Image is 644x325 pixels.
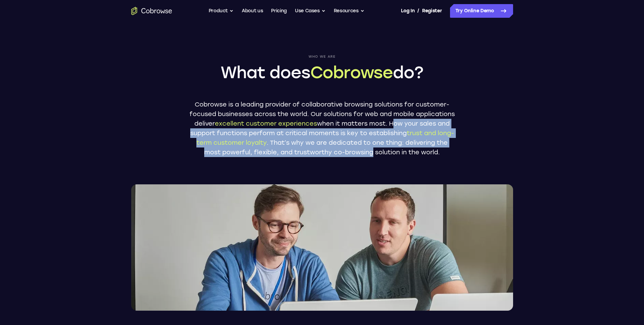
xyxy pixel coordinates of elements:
[131,7,172,15] a: Go to the home page
[271,4,287,18] a: Pricing
[189,55,455,59] span: Who we are
[189,61,455,83] h1: What does do?
[189,100,455,157] p: Cobrowse is a leading provider of collaborative browsing solutions for customer-focused businesse...
[422,4,442,18] a: Register
[131,184,513,311] img: Two Cobrowse software developers, João and Ross, working on their computers
[450,4,513,18] a: Try Online Demo
[417,7,419,15] span: /
[310,62,393,82] span: Cobrowse
[215,120,317,127] span: excellent customer experiences
[334,4,364,18] button: Resources
[401,4,415,18] a: Log In
[242,4,263,18] a: About us
[209,4,234,18] button: Product
[295,4,326,18] button: Use Cases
